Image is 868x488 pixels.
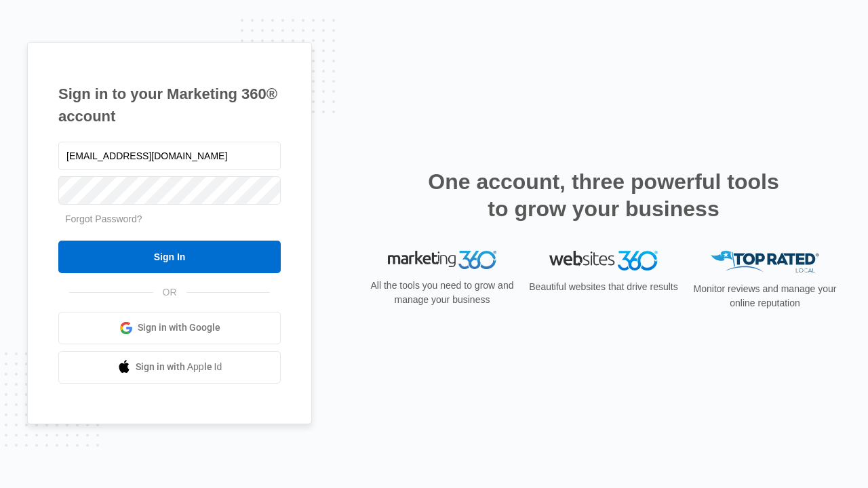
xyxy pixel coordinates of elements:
[549,251,658,270] img: Websites 360
[138,321,220,335] span: Sign in with Google
[424,168,783,222] h2: One account, three powerful tools to grow your business
[388,251,496,270] img: Marketing 360
[58,83,281,127] h1: Sign in to your Marketing 360® account
[58,351,281,384] a: Sign in with Apple Id
[528,280,679,294] p: Beautiful websites that drive results
[58,241,281,273] input: Sign In
[65,213,142,224] a: Forgot Password?
[366,279,518,307] p: All the tools you need to grow and manage your business
[136,360,222,374] span: Sign in with Apple Id
[153,285,186,300] span: OR
[58,142,281,170] input: Email
[58,312,281,344] a: Sign in with Google
[711,251,819,273] img: Top Rated Local
[689,282,841,310] p: Monitor reviews and manage your online reputation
